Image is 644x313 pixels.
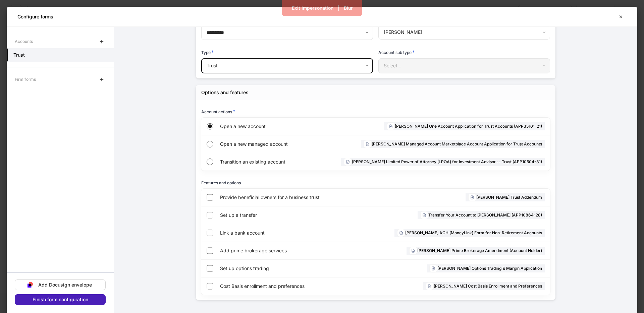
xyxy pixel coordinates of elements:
span: Set up a transfer [220,212,332,218]
div: [PERSON_NAME] Limited Power of Attorney (LPOA) for Investment Advisor -- Trust (APP10504-31) [341,158,545,166]
h6: Transfer Your Account to [PERSON_NAME] (APP10864-28) [428,212,542,218]
span: Link a bank account [220,230,324,236]
span: Set up options trading [220,265,342,272]
span: Transition an existing account [220,159,308,165]
h6: Type [201,49,214,56]
button: Add Docusign envelope [15,279,106,290]
h6: [PERSON_NAME] Trust Addendum [476,194,542,200]
h6: Features and options [201,180,241,186]
div: Trust [201,58,373,73]
div: Firm forms [15,73,36,85]
h6: [PERSON_NAME] ACH (MoneyLink) Form for Non-Retirement Accounts [405,230,542,236]
div: Select... [378,58,550,73]
h5: Configure forms [17,13,53,20]
span: Open a new managed account [220,141,319,147]
div: [PERSON_NAME] Managed Account Marketplace Account Application for Trust Accounts [361,140,545,148]
div: [PERSON_NAME] [378,25,550,40]
span: Cost Basis enrollment and preferences [220,283,359,290]
div: Add Docusign envelope [38,283,92,287]
h6: Account actions [201,108,235,115]
h6: [PERSON_NAME] Prime Brokerage Amendment (Account Holder) [417,247,542,254]
h5: Trust [13,52,25,58]
div: Options and features [201,89,249,96]
a: Trust [7,48,114,62]
h6: Account sub type [378,49,415,56]
span: Provide beneficial owners for a business trust [220,194,387,201]
button: Finish form configuration [15,294,106,305]
div: Finish form configuration [33,297,88,302]
span: Open a new account [220,123,320,130]
div: Exit Impersonation [292,6,333,10]
div: [PERSON_NAME] One Account Application for Trust Accounts (APP35101-21) [384,122,545,130]
h6: [PERSON_NAME] Cost Basis Enrollment and Preferences [434,283,542,289]
span: Add prime brokerage services [220,247,341,254]
div: Accounts [15,36,33,47]
div: Blur [344,6,353,10]
h6: [PERSON_NAME] Options Trading & Margin Application [437,265,542,271]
